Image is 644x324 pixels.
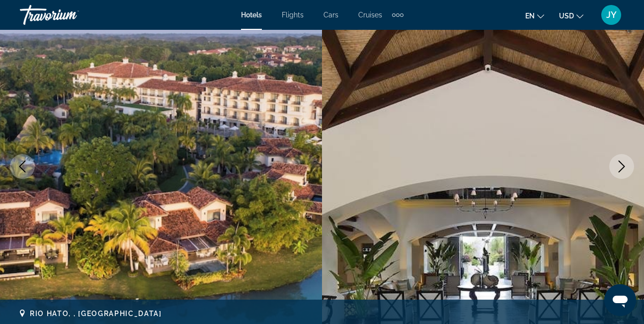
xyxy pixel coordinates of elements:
span: USD [559,12,574,20]
span: JY [606,10,617,20]
a: Flights [282,11,304,19]
iframe: Button to launch messaging window [604,284,636,316]
button: Change language [525,8,544,23]
a: Travorium [20,2,119,28]
button: Previous image [10,154,35,179]
span: Rio Hato, , [GEOGRAPHIC_DATA] [30,310,162,318]
a: Cars [323,11,338,19]
button: Change currency [559,8,583,23]
a: Hotels [241,11,262,19]
a: Cruises [358,11,382,19]
button: Extra navigation items [392,7,403,23]
span: en [525,12,535,20]
button: Next image [609,154,634,179]
button: User Menu [598,4,624,25]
